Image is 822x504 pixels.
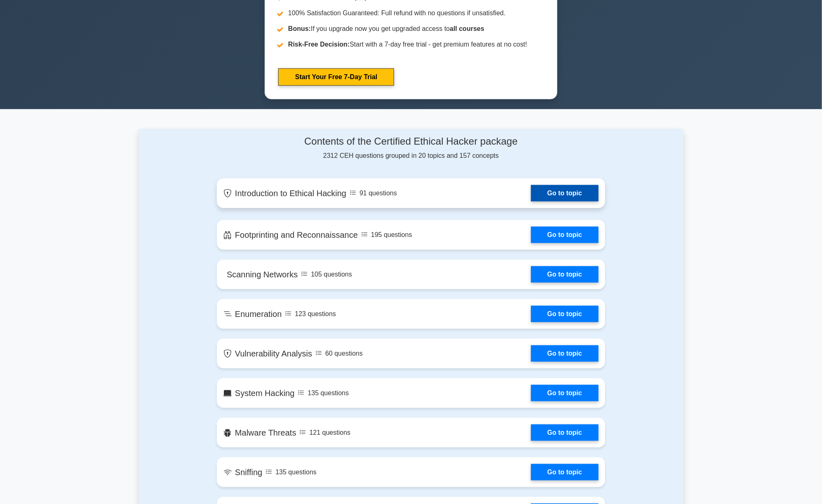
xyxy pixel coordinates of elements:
[217,136,605,161] div: 2312 CEH questions grouped in 20 topics and 157 concepts
[217,136,605,148] h4: Contents of the Certified Ethical Hacker package
[531,424,599,441] a: Go to topic
[531,345,599,362] a: Go to topic
[531,306,599,322] a: Go to topic
[531,227,599,243] a: Go to topic
[531,185,599,202] a: Go to topic
[531,266,599,283] a: Go to topic
[278,68,394,86] a: Start Your Free 7-Day Trial
[531,385,599,401] a: Go to topic
[531,464,599,481] a: Go to topic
